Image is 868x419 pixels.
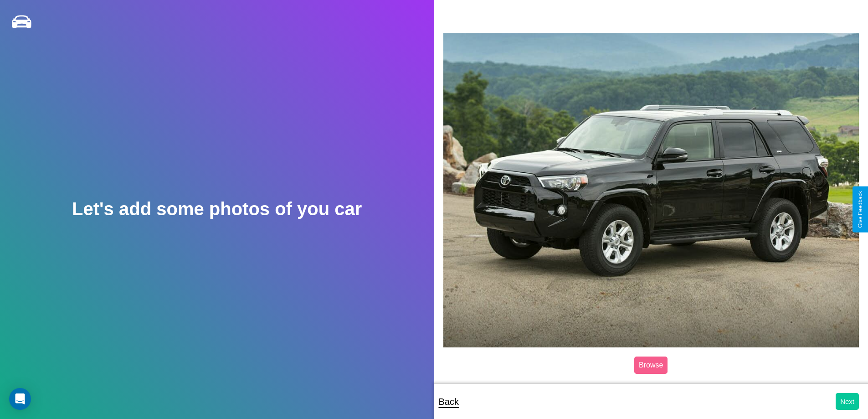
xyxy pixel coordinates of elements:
p: Back [439,393,459,410]
img: posted [443,33,859,347]
div: Give Feedback [857,191,863,228]
button: Next [836,393,859,410]
h2: Let's add some photos of you car [72,199,362,219]
div: Open Intercom Messenger [9,388,31,410]
label: Browse [634,357,668,374]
